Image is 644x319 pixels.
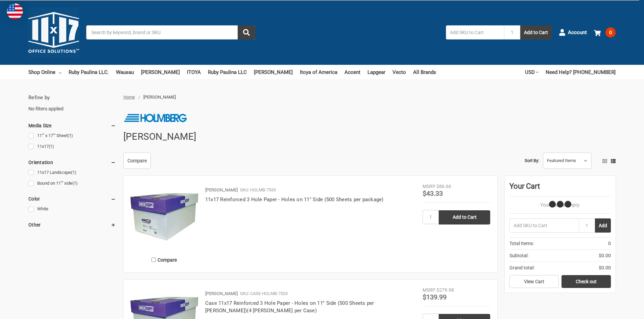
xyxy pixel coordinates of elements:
a: 11x17 Reinforced 3 Hole Paper - Holes on 11'' Side (500 Sheets per package) [205,196,384,203]
a: Ruby Paulina LLC [208,65,247,80]
span: $279.98 [436,287,454,293]
a: Accent [344,65,360,80]
button: Add to Cart [520,25,552,39]
span: (1) [68,133,73,138]
span: 0 [608,240,611,247]
a: Ruby Paulina LLC. [69,65,109,80]
span: $43.33 [423,189,443,197]
div: MSRP [423,287,435,294]
h5: Media Size [28,122,116,130]
a: Bound on 11"" side [28,179,116,188]
p: [PERSON_NAME] [205,187,238,193]
span: Subtotal: [509,252,528,259]
a: 0 [594,24,616,41]
span: Grand total: [509,264,534,271]
a: USD [525,65,539,80]
p: [PERSON_NAME] [205,290,238,297]
a: Itoya of America [300,65,337,80]
span: Total Items: [509,240,534,247]
a: ITOYA [187,65,201,80]
span: Account [568,29,587,36]
input: Add SKU to Cart [446,25,504,39]
a: Wausau [116,65,134,80]
button: Add [595,218,611,233]
span: $86.66 [436,184,451,189]
span: $0.00 [599,264,611,271]
span: (1) [71,170,76,175]
a: 11x17 [28,142,116,151]
div: Your Cart [509,181,611,197]
a: Home [123,95,135,100]
a: All Brands [413,65,436,80]
input: Compare [151,258,156,262]
span: $0.00 [599,252,611,259]
a: Compare [123,153,151,169]
span: 0 [605,27,616,37]
h5: Other [28,221,116,229]
p: SKU: HOLMB-7533 [240,187,276,193]
a: Account [559,24,587,41]
p: Your Cart Is Empty. [509,202,611,209]
input: Add SKU to Cart [509,218,579,233]
span: $139.99 [423,293,447,301]
label: Sort By: [525,156,539,166]
a: Need Help? [PHONE_NUMBER] [546,65,616,80]
h5: Orientation [28,158,116,166]
a: White [28,205,116,214]
a: View Cart [509,275,559,288]
label: Compare [130,254,198,265]
img: Holmberg [123,108,188,128]
h5: Color [28,195,116,203]
span: (1) [72,181,78,186]
a: [PERSON_NAME] [141,65,180,80]
input: Add to Cart [439,210,490,224]
p: SKU: CASE-HOLMB-7533 [240,290,288,297]
img: 11x17 Reinforced 3 Hole Paper - Holes on 11'' Side (500 Sheets per package) [130,183,198,250]
h5: Refine by [28,94,116,102]
a: Case 11x17 Reinforced 3 Hole Paper - Holes on 11'' Side (500 Sheets per [PERSON_NAME])(4 [PERSON_... [205,300,374,314]
input: Search by keyword, brand or SKU [86,25,255,39]
a: Check out [562,275,611,288]
div: No filters applied [28,94,116,112]
a: Shop Online [28,65,62,80]
span: (1) [49,144,54,149]
div: MSRP [423,183,435,190]
img: duty and tax information for United States [7,3,23,20]
img: 11x17.com [28,7,79,58]
a: [PERSON_NAME] [254,65,293,80]
a: 11"" x 17"" Sheet [28,131,116,140]
a: 11x17 Landscape [28,168,116,177]
span: [PERSON_NAME] [143,95,176,100]
h1: [PERSON_NAME] [123,128,196,146]
a: Vecto [392,65,406,80]
a: Lapgear [367,65,385,80]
